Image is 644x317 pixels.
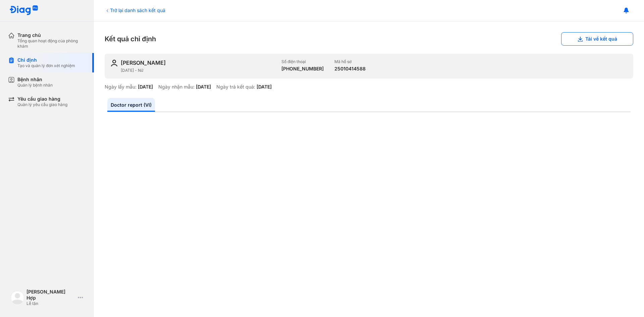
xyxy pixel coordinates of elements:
div: 25010414588 [334,66,366,72]
div: Bệnh nhân [17,76,53,83]
div: Quản lý yêu cầu giao hàng [17,102,67,107]
div: [DATE] [138,84,153,90]
div: Tạo và quản lý đơn xét nghiệm [17,63,75,68]
div: [DATE] [257,84,272,90]
div: Lễ tân [26,301,75,306]
div: Mã hồ sơ [334,59,366,64]
a: Doctor report (VI) [107,98,155,112]
div: [DATE] [196,84,211,90]
div: Ngày nhận mẫu: [158,84,195,90]
div: Kết quả chỉ định [105,32,633,46]
div: [PERSON_NAME] Hợp [26,289,75,301]
div: [DATE] - Nữ [121,68,276,73]
img: user-icon [110,59,118,67]
div: Số điện thoại [281,59,324,64]
div: Trang chủ [17,32,86,38]
div: Trở lại danh sách kết quả [105,7,165,14]
img: logo [9,5,38,16]
div: Tổng quan hoạt động của phòng khám [17,38,86,49]
div: Chỉ định [17,57,75,63]
div: [PERSON_NAME] [121,59,166,66]
div: Quản lý bệnh nhân [17,83,53,88]
div: Yêu cầu giao hàng [17,96,67,102]
button: Tải về kết quả [561,32,633,46]
div: [PHONE_NUMBER] [281,66,324,72]
div: Ngày lấy mẫu: [105,84,137,90]
div: Ngày trả kết quả: [216,84,255,90]
img: logo [11,291,24,304]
